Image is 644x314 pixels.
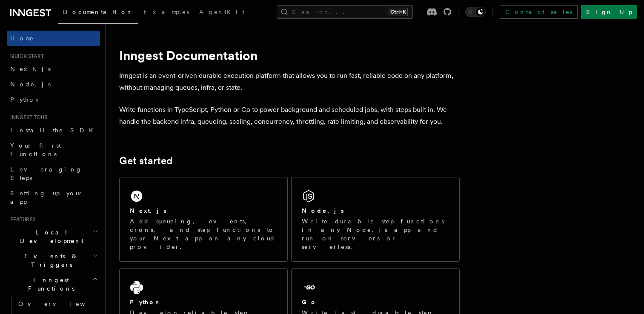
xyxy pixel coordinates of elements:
[389,8,408,16] kbd: Ctrl+K
[465,7,486,17] button: Toggle dark mode
[7,138,100,162] a: Your first Functions
[7,216,35,223] span: Features
[302,217,449,251] p: Write durable step functions in any Node.js app and run on servers or serverless.
[7,225,100,248] button: Local Development
[119,177,288,262] a: Next.jsAdd queueing, events, crons, and step functions to your Next app on any cloud provider.
[7,252,93,269] span: Events & Triggers
[7,123,100,138] a: Install the SDK
[7,77,100,92] a: Node.js
[7,31,100,46] a: Home
[119,104,460,128] p: Write functions in TypeScript, Python or Go to power background and scheduled jobs, with steps bu...
[58,3,138,24] a: Documentation
[10,66,51,72] span: Next.js
[7,248,100,272] button: Events & Triggers
[10,142,61,157] span: Your first Functions
[7,272,100,296] button: Inngest Functions
[119,48,460,63] h1: Inngest Documentation
[7,53,44,60] span: Quick start
[291,177,460,262] a: Node.jsWrite durable step functions in any Node.js app and run on servers or serverless.
[10,127,98,134] span: Install the SDK
[119,155,172,167] a: Get started
[7,228,93,245] span: Local Development
[500,5,578,19] a: Contact sales
[130,206,166,215] h2: Next.js
[130,298,161,306] h2: Python
[581,5,637,19] a: Sign Up
[63,9,133,15] span: Documentation
[10,81,51,88] span: Node.js
[302,298,317,306] h2: Go
[10,34,34,43] span: Home
[7,162,100,186] a: Leveraging Steps
[10,166,82,181] span: Leveraging Steps
[277,5,413,19] button: Search...Ctrl+K
[7,92,100,107] a: Python
[138,3,194,23] a: Examples
[7,61,100,77] a: Next.js
[7,114,48,121] span: Inngest tour
[119,70,460,94] p: Inngest is an event-driven durable execution platform that allows you to run fast, reliable code ...
[199,9,244,15] span: AgentKit
[10,96,41,103] span: Python
[10,190,83,205] span: Setting up your app
[194,3,249,23] a: AgentKit
[18,300,106,307] span: Overview
[130,217,277,251] p: Add queueing, events, crons, and step functions to your Next app on any cloud provider.
[7,186,100,209] a: Setting up your app
[15,296,100,311] a: Overview
[7,276,92,293] span: Inngest Functions
[302,206,344,215] h2: Node.js
[143,9,189,15] span: Examples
